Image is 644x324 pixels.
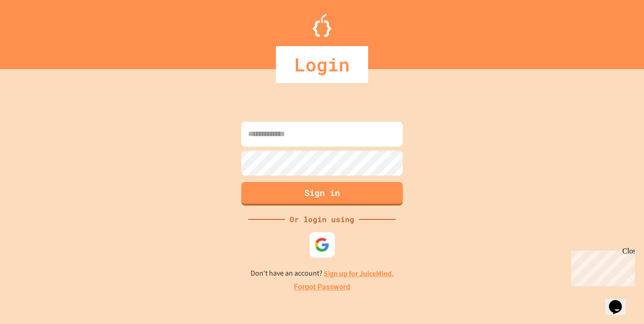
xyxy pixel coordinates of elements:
div: Chat with us now!Close [4,4,64,59]
img: google-icon.svg [315,237,330,252]
div: Or login using [285,214,359,225]
img: Logo.svg [313,14,331,37]
button: Sign in [241,182,403,206]
p: Don't have an account? [250,268,394,279]
a: Forgot Password [294,282,350,293]
iframe: chat widget [605,287,635,315]
a: Sign up for JuiceMind. [324,269,394,278]
div: Login [276,46,368,83]
iframe: chat widget [567,247,635,286]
